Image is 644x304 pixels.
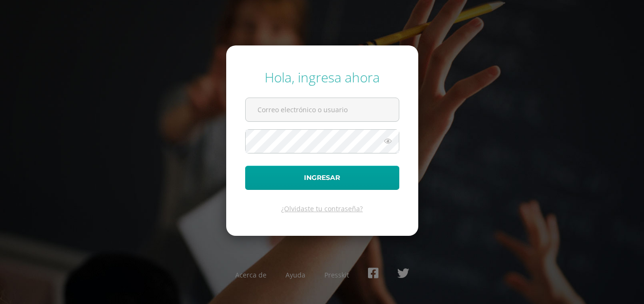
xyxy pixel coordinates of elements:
[245,68,399,86] div: Hola, ingresa ahora
[245,166,399,190] button: Ingresar
[281,204,363,213] a: ¿Olvidaste tu contraseña?
[246,98,399,121] input: Correo electrónico o usuario
[285,270,305,279] a: Ayuda
[235,270,267,279] a: Acerca de
[324,270,349,279] a: Presskit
